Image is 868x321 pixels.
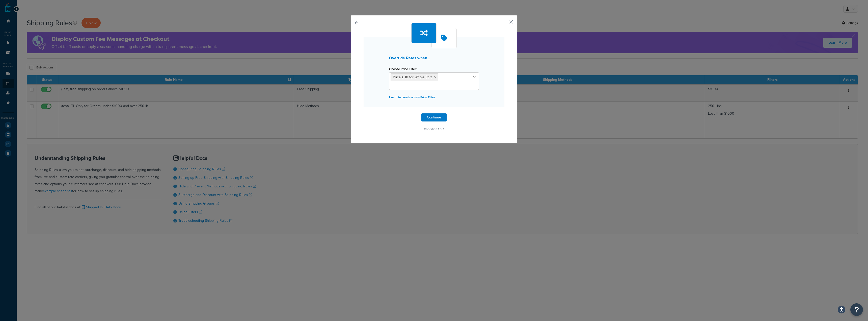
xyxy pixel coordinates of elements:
p: Condition 1 of 1 [364,126,504,133]
h3: Override Rates when... [389,56,479,60]
span: Price ≥ 10 for Whole Cart [393,75,432,80]
button: Continue [421,113,447,121]
button: Open Resource Center [850,303,863,316]
p: I want to create a new Price Filter [389,94,479,101]
label: Choose Price Filter [389,67,417,71]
